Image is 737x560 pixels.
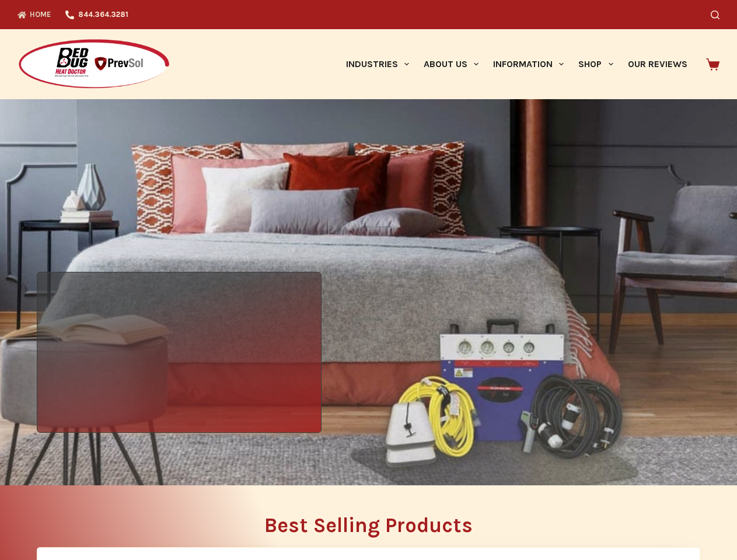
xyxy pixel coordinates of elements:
[338,29,694,99] nav: Primary
[486,29,571,99] a: Information
[711,10,719,19] button: Search
[338,29,416,99] a: Industries
[416,29,485,99] a: About Us
[37,515,700,535] h2: Best Selling Products
[620,29,694,99] a: Our Reviews
[571,29,620,99] a: Shop
[18,38,170,90] img: Prevsol/Bed Bug Heat Doctor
